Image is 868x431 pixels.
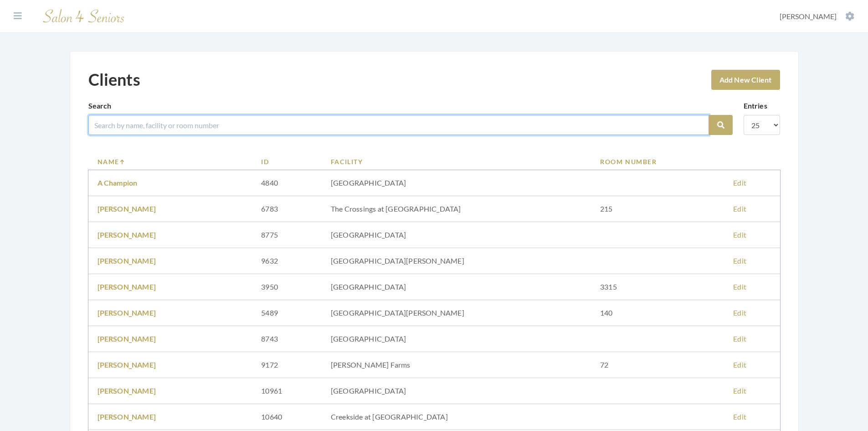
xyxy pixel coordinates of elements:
[600,157,715,166] a: Room Number
[733,308,746,317] a: Edit
[98,178,138,187] a: A Champion
[322,326,591,352] td: [GEOGRAPHIC_DATA]
[252,222,322,248] td: 8775
[98,157,243,166] a: Name
[322,300,591,326] td: [GEOGRAPHIC_DATA][PERSON_NAME]
[780,12,837,21] span: [PERSON_NAME]
[322,352,591,378] td: [PERSON_NAME] Farms
[322,248,591,274] td: [GEOGRAPHIC_DATA][PERSON_NAME]
[98,360,156,369] a: [PERSON_NAME]
[98,204,156,213] a: [PERSON_NAME]
[591,352,724,378] td: 72
[98,386,156,395] a: [PERSON_NAME]
[252,274,322,300] td: 3950
[252,170,322,196] td: 4840
[733,360,746,369] a: Edit
[88,115,709,135] input: Search by name, facility or room number
[733,334,746,343] a: Edit
[252,196,322,222] td: 6783
[98,308,156,317] a: [PERSON_NAME]
[591,196,724,222] td: 215
[98,256,156,265] a: [PERSON_NAME]
[98,282,156,291] a: [PERSON_NAME]
[261,157,313,166] a: ID
[744,100,767,111] label: Entries
[322,378,591,404] td: [GEOGRAPHIC_DATA]
[591,274,724,300] td: 3315
[777,11,857,21] button: [PERSON_NAME]
[252,300,322,326] td: 5489
[322,222,591,248] td: [GEOGRAPHIC_DATA]
[733,412,746,421] a: Edit
[733,178,746,187] a: Edit
[322,170,591,196] td: [GEOGRAPHIC_DATA]
[252,326,322,352] td: 8743
[252,352,322,378] td: 9172
[252,404,322,430] td: 10640
[331,157,582,166] a: Facility
[591,300,724,326] td: 140
[88,100,112,111] label: Search
[322,274,591,300] td: [GEOGRAPHIC_DATA]
[711,70,780,90] a: Add New Client
[98,334,156,343] a: [PERSON_NAME]
[322,404,591,430] td: Creekside at [GEOGRAPHIC_DATA]
[252,248,322,274] td: 9632
[733,256,746,265] a: Edit
[98,230,156,239] a: [PERSON_NAME]
[38,5,129,27] img: Salon 4 Seniors
[252,378,322,404] td: 10961
[322,196,591,222] td: The Crossings at [GEOGRAPHIC_DATA]
[98,412,156,421] a: [PERSON_NAME]
[733,386,746,395] a: Edit
[733,204,746,213] a: Edit
[733,230,746,239] a: Edit
[733,282,746,291] a: Edit
[88,70,140,89] h1: Clients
